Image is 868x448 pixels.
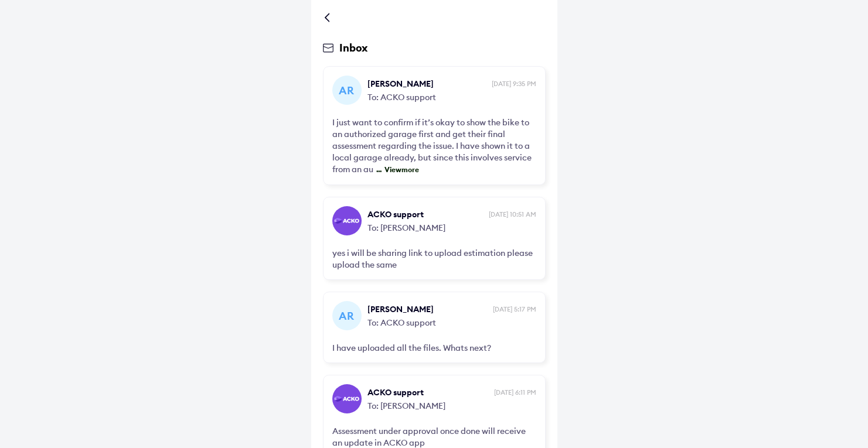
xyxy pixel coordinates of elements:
span: [PERSON_NAME] [367,303,490,315]
span: To: [PERSON_NAME] [367,220,536,234]
span: To: ACKO support [367,315,536,329]
span: [DATE] 9:35 PM [492,79,536,88]
span: ... [373,165,382,174]
span: ACKO support [367,387,491,398]
img: horizontal-gradient-white-text.png [334,218,359,224]
span: [DATE] 6:11 PM [494,388,536,397]
span: ACKO support [367,208,486,220]
div: yes i will be sharing link to upload estimation please upload the same [332,247,536,271]
div: AR [332,301,362,330]
div: Inbox [323,41,546,54]
div: AR [332,76,362,105]
img: horizontal-gradient-white-text.png [334,396,359,402]
div: I have uploaded all the files. Whats next? [332,342,536,354]
span: [DATE] 5:17 PM [493,305,536,314]
span: [DATE] 10:51 AM [489,210,536,219]
span: [PERSON_NAME] [367,78,489,90]
span: To: [PERSON_NAME] [367,398,536,412]
div: I just want to confirm if it’s okay to show the bike to an authorized garage first and get their ... [332,117,536,176]
span: View more [382,165,419,174]
span: To: ACKO support [367,90,536,103]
